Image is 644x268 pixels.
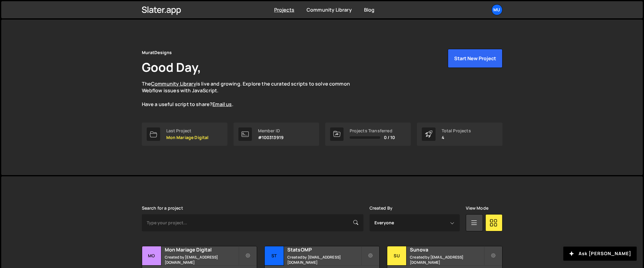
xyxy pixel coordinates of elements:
[364,6,375,13] a: Blog
[466,206,488,211] label: View Mode
[212,101,232,108] a: Email us
[442,128,471,133] div: Total Projects
[142,206,183,211] label: Search for a project
[287,255,361,265] small: Created by [EMAIL_ADDRESS][DOMAIN_NAME]
[307,6,352,13] a: Community Library
[410,246,484,253] h2: Sunova
[258,128,284,133] div: Member ID
[265,246,284,266] div: St
[142,80,362,108] p: The is live and growing. Explore the curated scripts to solve common Webflow issues with JavaScri...
[410,255,484,265] small: Created by [EMAIL_ADDRESS][DOMAIN_NAME]
[274,6,294,13] a: Projects
[448,49,502,68] button: Start New Project
[142,123,227,146] a: Last Project Mon Mariage Digital
[165,246,238,253] h2: Mon Mariage Digital
[287,246,361,253] h2: StatsOMP
[491,4,502,15] a: Mu
[442,135,471,140] p: 4
[165,255,238,265] small: Created by [EMAIL_ADDRESS][DOMAIN_NAME]
[387,246,407,266] div: Su
[142,214,363,231] input: Type your project...
[142,49,172,56] div: MuratDesigns
[384,135,395,140] span: 0 / 10
[370,206,393,211] label: Created By
[151,80,196,87] a: Community Library
[166,135,209,140] p: Mon Mariage Digital
[563,247,637,261] button: Ask [PERSON_NAME]
[258,135,284,140] p: #100313919
[142,59,201,75] h1: Good Day,
[142,246,161,266] div: Mo
[166,128,209,133] div: Last Project
[350,128,395,133] div: Projects Transferred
